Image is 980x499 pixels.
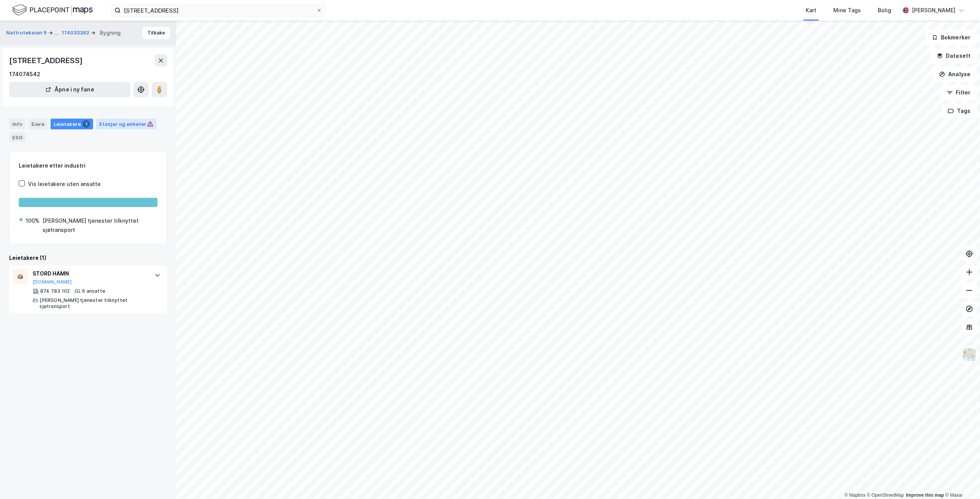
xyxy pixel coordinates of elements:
[844,492,865,498] a: Mapbox
[930,48,977,64] button: Datasett
[82,120,90,128] div: 1
[19,161,157,170] div: Leietakere etter industri
[99,121,153,127] div: Etasjer og enheter
[941,103,977,119] button: Tags
[9,54,84,67] div: [STREET_ADDRESS]
[925,30,977,45] button: Bokmerker
[9,119,25,129] div: Info
[143,27,170,39] button: Tilbake
[28,179,101,189] div: Vis leietakere uten ansatte
[121,5,316,16] input: Søk på adresse, matrikkel, gårdeiere, leietakere eller personer
[62,29,91,37] button: 174033382
[26,216,39,225] div: 100%
[33,269,147,278] div: STORD HAMN
[942,462,980,499] iframe: Chat Widget
[51,119,93,129] div: Leietakere
[9,70,40,79] div: 174074542
[962,347,977,362] img: Z
[833,6,861,15] div: Mine Tags
[40,288,70,294] div: 874 783 102
[940,85,977,100] button: Filter
[43,216,157,235] div: [PERSON_NAME] tjenester tilknyttet sjøtransport
[906,492,944,498] a: Improve this map
[932,67,977,82] button: Analyse
[28,119,48,129] div: Eiere
[12,3,93,17] img: logo.f888ab2527a4732fd821a326f86c7f29.svg
[942,462,980,499] div: Kontrollprogram for chat
[6,28,48,38] button: Nattrutekaien 9
[39,297,147,310] div: [PERSON_NAME] tjenester tilknyttet sjøtransport
[9,132,26,142] div: ESG
[867,492,904,498] a: OpenStreetMap
[82,288,105,294] div: 6 ansatte
[912,6,955,15] div: [PERSON_NAME]
[878,6,891,15] div: Bolig
[33,279,72,285] button: [DOMAIN_NAME]
[54,28,59,38] div: ...
[100,28,121,38] div: Bygning
[9,253,167,263] div: Leietakere (1)
[806,6,816,15] div: Kart
[9,82,130,97] button: Åpne i ny fane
